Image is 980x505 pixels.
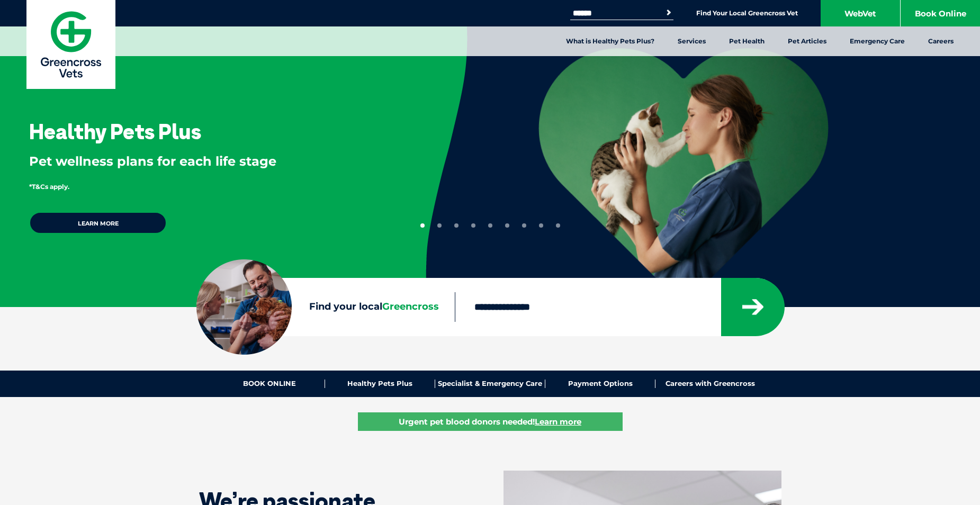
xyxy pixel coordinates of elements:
[717,26,776,56] a: Pet Health
[838,26,916,56] a: Emergency Care
[471,223,475,228] button: 4 of 9
[437,223,442,228] button: 2 of 9
[556,223,560,228] button: 9 of 9
[539,223,543,228] button: 8 of 9
[505,223,509,228] button: 6 of 9
[29,121,201,142] h3: Healthy Pets Plus
[522,223,526,228] button: 7 of 9
[382,301,439,312] span: Greencross
[196,299,455,315] label: Find your local
[435,380,545,388] a: Specialist & Emergency Care
[696,9,798,17] a: Find Your Local Greencross Vet
[215,380,325,388] a: BOOK ONLINE
[535,417,581,427] u: Learn more
[554,26,666,56] a: What is Healthy Pets Plus?
[454,223,458,228] button: 3 of 9
[916,26,965,56] a: Careers
[545,380,655,388] a: Payment Options
[488,223,492,228] button: 5 of 9
[29,152,391,170] p: Pet wellness plans for each life stage
[358,412,623,431] a: Urgent pet blood donors needed!Learn more
[29,212,167,234] a: Learn more
[29,183,69,191] span: *T&Cs apply.
[420,223,425,228] button: 1 of 9
[325,380,435,388] a: Healthy Pets Plus
[663,7,674,18] button: Search
[776,26,838,56] a: Pet Articles
[655,380,765,388] a: Careers with Greencross
[666,26,717,56] a: Services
